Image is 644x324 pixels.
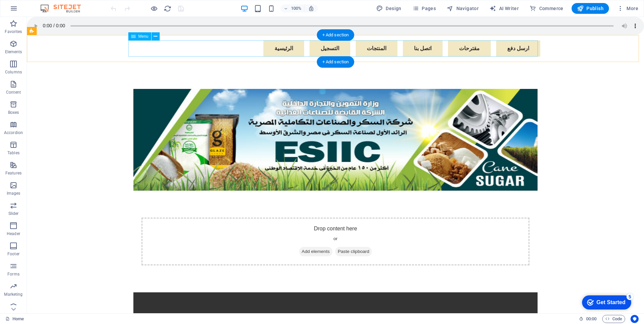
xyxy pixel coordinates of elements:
h6: Session time [579,315,597,323]
img: Editor Logo [39,4,89,12]
p: Elements [5,49,22,55]
button: Navigator [444,3,481,14]
span: Navigator [447,5,479,12]
button: More [614,3,641,14]
p: Header [7,231,20,236]
span: Menu [138,34,149,38]
div: Get Started 5 items remaining, 0% complete [5,3,55,18]
p: Boxes [8,110,19,115]
p: Slider [8,211,19,216]
p: Accordion [4,130,23,135]
button: Code [602,315,625,323]
p: Marketing [4,292,23,297]
span: AI Writer [489,5,519,12]
i: On resize automatically adjust zoom level to fit chosen device. [308,5,314,11]
i: Reload page [164,5,171,12]
div: Design (Ctrl+Alt+Y) [374,3,404,14]
span: 00 00 [586,315,597,323]
button: reload [163,4,171,12]
p: Content [6,90,21,95]
div: Get Started [20,7,49,13]
button: Pages [410,3,439,14]
button: Design [374,3,404,14]
span: Pages [412,5,436,12]
span: : [591,316,592,321]
p: Footer [7,251,20,257]
div: 5 [50,1,57,8]
p: Columns [5,69,22,75]
span: More [617,5,638,12]
button: Click here to leave preview mode and continue editing [150,4,158,12]
button: AI Writer [487,3,521,14]
button: Usercentrics [631,315,639,323]
p: Features [5,170,22,176]
button: Commerce [527,3,566,14]
span: Paste clipboard [308,230,345,239]
a: Click to cancel selection. Double-click to open Pages [5,315,24,323]
p: Tables [7,150,20,156]
span: Commerce [529,5,563,12]
button: Publish [572,3,609,14]
h6: 100% [291,4,301,12]
div: + Add section [317,56,354,68]
p: Images [7,191,21,196]
div: + Add section [317,29,354,41]
div: Drop content here [115,201,503,249]
p: Forms [7,271,20,277]
span: Code [605,315,622,323]
button: 100% [281,4,304,12]
span: Add elements [272,230,305,239]
span: Design [376,5,401,12]
span: Publish [577,5,604,12]
p: Favorites [5,29,22,34]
